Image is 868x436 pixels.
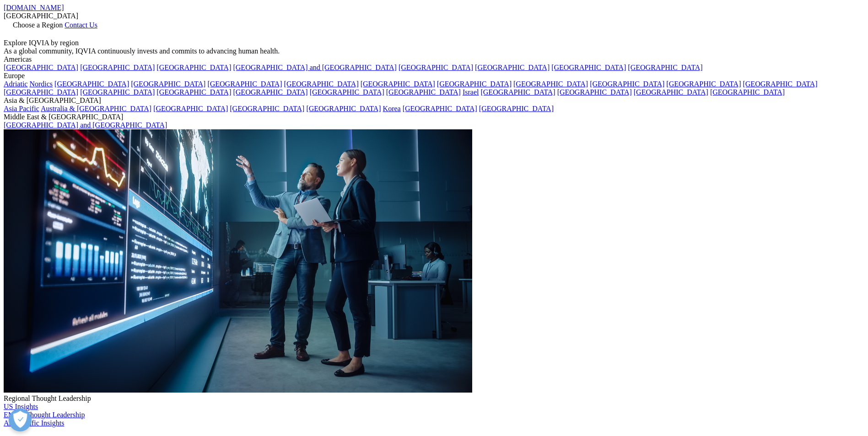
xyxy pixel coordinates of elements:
[9,409,32,431] button: Open Preferences
[306,105,381,112] a: [GEOGRAPHIC_DATA]
[479,105,554,112] a: [GEOGRAPHIC_DATA]
[29,80,53,88] a: Nordics
[4,403,38,410] a: US Insights
[153,105,228,112] a: [GEOGRAPHIC_DATA]
[4,4,64,11] a: [DOMAIN_NAME]
[80,64,155,71] a: [GEOGRAPHIC_DATA]
[4,12,864,20] div: [GEOGRAPHIC_DATA]
[4,72,864,80] div: Europe
[41,105,151,112] a: Australia & [GEOGRAPHIC_DATA]
[4,121,167,129] a: [GEOGRAPHIC_DATA] and [GEOGRAPHIC_DATA]
[4,113,864,121] div: Middle East & [GEOGRAPHIC_DATA]
[4,129,472,393] img: 2093_analyzing-data-using-big-screen-display-and-laptop.png
[403,105,477,112] a: [GEOGRAPHIC_DATA]
[437,80,512,88] a: [GEOGRAPHIC_DATA]
[233,64,396,71] a: [GEOGRAPHIC_DATA] and [GEOGRAPHIC_DATA]
[80,88,155,96] a: [GEOGRAPHIC_DATA]
[4,411,85,419] a: EMEA Thought Leadership
[743,80,817,88] a: [GEOGRAPHIC_DATA]
[383,105,401,112] a: Korea
[399,64,473,71] a: [GEOGRAPHIC_DATA]
[4,39,864,47] div: Explore IQVIA by region
[634,88,708,96] a: [GEOGRAPHIC_DATA]
[284,80,359,88] a: [GEOGRAPHIC_DATA]
[65,21,97,29] a: Contact Us
[13,21,63,29] span: Choose a Region
[230,105,304,112] a: [GEOGRAPHIC_DATA]
[131,80,205,88] a: [GEOGRAPHIC_DATA]
[207,80,282,88] a: [GEOGRAPHIC_DATA]
[54,80,129,88] a: [GEOGRAPHIC_DATA]
[513,80,588,88] a: [GEOGRAPHIC_DATA]
[710,88,785,96] a: [GEOGRAPHIC_DATA]
[4,80,27,88] a: Adriatic
[557,88,632,96] a: [GEOGRAPHIC_DATA]
[233,88,307,96] a: [GEOGRAPHIC_DATA]
[4,394,864,403] div: Regional Thought Leadership
[361,80,435,88] a: [GEOGRAPHIC_DATA]
[666,80,741,88] a: [GEOGRAPHIC_DATA]
[551,64,626,71] a: [GEOGRAPHIC_DATA]
[4,96,864,105] div: Asia & [GEOGRAPHIC_DATA]
[463,88,479,96] a: Israel
[590,80,664,88] a: [GEOGRAPHIC_DATA]
[156,64,231,71] a: [GEOGRAPHIC_DATA]
[386,88,461,96] a: [GEOGRAPHIC_DATA]
[156,88,231,96] a: [GEOGRAPHIC_DATA]
[4,55,864,64] div: Americas
[4,64,78,71] a: [GEOGRAPHIC_DATA]
[4,419,64,427] a: Asia Pacific Insights
[480,88,555,96] a: [GEOGRAPHIC_DATA]
[4,105,39,112] a: Asia Pacific
[4,47,864,55] div: As a global community, IQVIA continuously invests and commits to advancing human health.
[4,88,78,96] a: [GEOGRAPHIC_DATA]
[628,64,702,71] a: [GEOGRAPHIC_DATA]
[475,64,550,71] a: [GEOGRAPHIC_DATA]
[310,88,384,96] a: [GEOGRAPHIC_DATA]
